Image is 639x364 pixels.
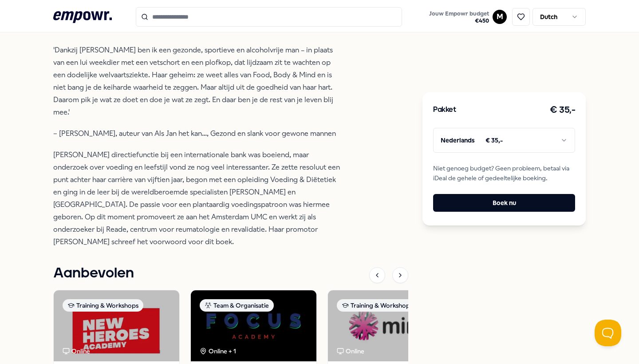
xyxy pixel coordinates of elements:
[200,299,274,312] div: Team & Organisatie
[550,103,575,117] h3: € 35,-
[191,290,316,361] img: package image
[63,299,143,312] div: Training & Workshops
[595,320,621,346] iframe: Help Scout Beacon - Open
[136,7,402,27] input: Search for products, categories or subcategories
[53,149,342,248] p: [PERSON_NAME] directiefunctie bij een internationale bank was boeiend, maar onderzoek over voedin...
[493,10,507,24] button: M
[337,299,418,312] div: Training & Workshops
[426,8,493,26] a: Jouw Empowr budget€450
[63,346,90,356] div: Online
[433,163,575,183] span: Niet genoeg budget? Geen probleem, betaal via iDeal de gehele of gedeeltelijke boeking.
[53,44,342,119] p: 'Dankzij [PERSON_NAME] ben ik een gezonde, sportieve en alcoholvrije man – in plaats van een lui ...
[429,10,489,17] span: Jouw Empowr budget
[337,346,364,356] div: Online
[427,8,491,26] button: Jouw Empowr budget€450
[433,194,575,212] button: Boek nu
[429,17,489,24] span: € 450
[54,290,179,361] img: package image
[433,104,456,116] h3: Pakket
[53,127,342,140] p: − [PERSON_NAME], auteur van Als Jan het kan…, Gezond en slank voor gewone mannen
[200,346,236,356] div: Online + 1
[53,262,134,285] h1: Aanbevolen
[328,290,454,361] img: package image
